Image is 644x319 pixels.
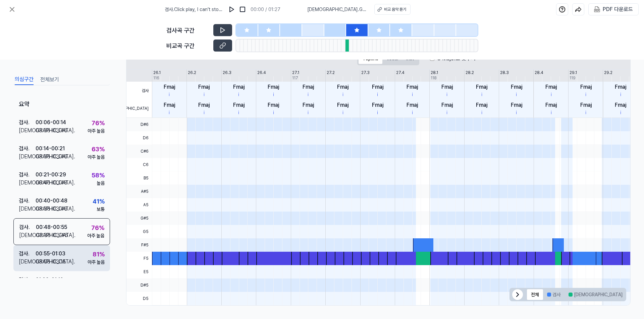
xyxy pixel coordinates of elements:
div: i [481,109,482,116]
div: i [377,91,378,98]
div: Fmaj [233,83,245,91]
div: i [342,91,343,98]
div: Fmaj [407,83,418,91]
div: Fmaj [337,83,348,91]
div: i [204,109,205,116]
div: 63 % [92,145,105,154]
div: 00:21 - 00:29 [36,171,66,179]
div: 비교곡 구간 [166,41,209,50]
div: 03:38 - 03:46 [36,231,68,239]
div: 03:38 - 03:46 [36,127,67,135]
div: Fmaj [198,101,210,109]
div: [DEMOGRAPHIC_DATA] . [19,231,36,239]
div: 03:08 - 03:15 [36,258,66,266]
span: D#6 [126,118,152,131]
div: Fmaj [476,101,487,109]
span: C#6 [126,145,152,158]
div: 검사 . [19,276,36,284]
span: A#5 [126,185,152,198]
div: i [620,91,621,98]
div: 76 % [91,223,104,232]
img: help [559,6,566,13]
div: i [238,91,239,98]
img: PDF Download [594,6,600,12]
div: i [273,91,274,98]
div: [DEMOGRAPHIC_DATA] . [19,179,36,187]
div: 검사 . [19,145,36,153]
div: Fmaj [545,101,557,109]
div: i [412,91,413,98]
div: Fmaj [511,83,522,91]
div: 29.1 [570,70,577,76]
button: 검사 [543,289,565,300]
div: 28.1 [431,70,438,76]
div: Fmaj [441,101,453,109]
div: Fmaj [198,83,210,91]
div: 비교 음악 듣기 [384,6,406,12]
div: Fmaj [372,83,383,91]
div: 높음 [97,180,105,187]
div: 검사 . [19,250,36,258]
button: 전체보기 [40,74,59,85]
div: i [446,91,447,98]
div: 검사 . [19,197,36,205]
button: PDF 다운로드 [593,4,634,15]
span: B5 [126,171,152,185]
div: Fmaj [511,101,522,109]
span: D#5 [126,278,152,292]
img: stop [239,6,246,13]
div: i [238,109,239,116]
div: 28.4 [535,70,543,76]
div: Fmaj [164,101,175,109]
button: 비교 음악 듣기 [374,4,411,15]
div: [DEMOGRAPHIC_DATA] . [19,153,36,161]
span: 검사 [126,82,152,100]
div: 아주 높음 [87,232,104,239]
div: 41 % [93,197,105,206]
div: 116 [153,75,159,81]
div: 28.2 [466,70,474,76]
div: 26.3 [223,70,231,76]
div: 27.2 [327,70,335,76]
div: Fmaj [303,101,314,109]
div: 00:00 / 01:27 [251,6,280,13]
div: Fmaj [268,83,279,91]
button: 전체 [527,289,543,300]
div: i [620,109,621,116]
div: i [169,91,170,98]
span: [DEMOGRAPHIC_DATA] . Gorod Theme (Original Mix) [307,6,366,13]
div: 00:48 - 00:55 [36,223,67,231]
div: 26.2 [188,70,196,76]
div: 117 [292,75,298,81]
div: 118 [431,75,437,81]
div: i [585,91,586,98]
div: 27.3 [361,70,370,76]
div: 26.4 [257,70,266,76]
div: 00:55 - 01:03 [36,250,65,258]
div: i [516,91,517,98]
div: Fmaj [337,101,348,109]
div: 01:03 - 01:10 [36,276,63,284]
span: A5 [126,198,152,212]
div: 81 % [93,250,105,259]
div: i [446,109,447,116]
div: i [342,109,343,116]
div: i [551,109,552,116]
div: i [412,109,413,116]
div: i [516,109,517,116]
div: Fmaj [372,101,383,109]
div: Fmaj [580,83,592,91]
div: Fmaj [164,83,175,91]
div: 03:38 - 03:46 [36,205,67,213]
div: Fmaj [268,101,279,109]
div: Fmaj [233,101,245,109]
span: D6 [126,131,152,145]
div: 보통 [97,206,105,213]
div: 아주 높음 [88,154,105,161]
div: 28.3 [500,70,509,76]
div: i [169,109,170,116]
div: i [273,109,274,116]
div: Fmaj [303,83,314,91]
span: E5 [126,265,152,278]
